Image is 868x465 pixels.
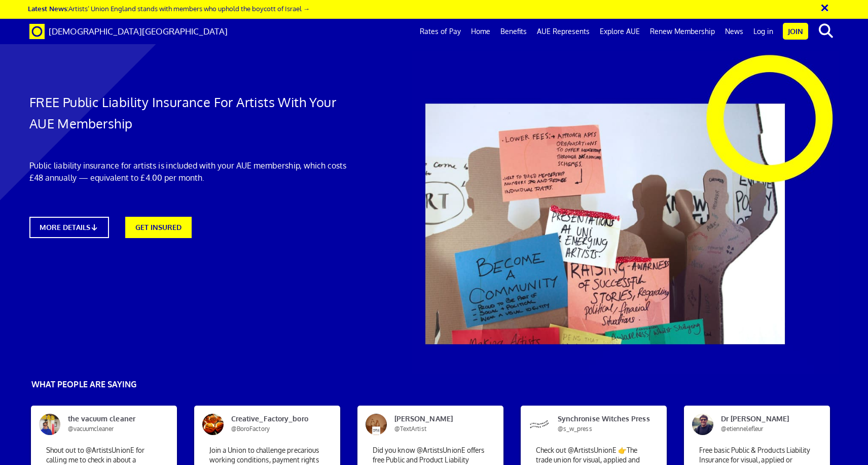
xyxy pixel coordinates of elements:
a: Join [783,23,808,40]
a: AUE Represents [532,19,595,44]
a: News [720,19,748,44]
span: Creative_Factory_boro [224,414,321,434]
a: GET INSURED [125,217,192,238]
span: @vacuumcleaner [68,425,114,433]
a: Explore AUE [595,19,645,44]
a: Home [466,19,495,44]
a: Renew Membership [645,19,720,44]
strong: Latest News: [28,4,68,13]
span: Synchronise Witches Press [550,414,647,434]
span: [PERSON_NAME] [387,414,484,434]
span: @etiennelefleur [721,425,764,433]
a: Benefits [495,19,532,44]
span: @TextArtist [394,425,426,433]
span: @s_w_press [558,425,592,433]
p: Public liability insurance for artists is included with your AUE membership, which costs £48 annu... [29,159,358,184]
span: the vacuum cleaner [60,414,158,434]
span: @BoroFactory [231,425,270,433]
span: [DEMOGRAPHIC_DATA][GEOGRAPHIC_DATA] [49,26,228,37]
a: MORE DETAILS [29,217,110,238]
a: Log in [748,19,778,44]
button: search [810,20,841,42]
a: Brand [DEMOGRAPHIC_DATA][GEOGRAPHIC_DATA] [22,19,235,44]
span: Dr [PERSON_NAME] [713,414,811,434]
a: Latest News:Artists’ Union England stands with members who uphold the boycott of Israel → [28,4,310,13]
a: Rates of Pay [415,19,466,44]
h1: FREE Public Liability Insurance For Artists With Your AUE Membership [29,91,358,134]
